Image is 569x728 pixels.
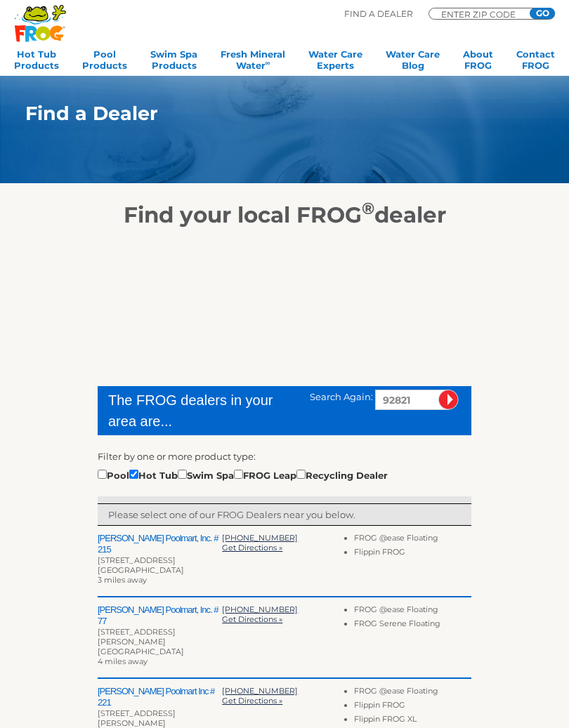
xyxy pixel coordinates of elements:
[354,533,471,547] li: FROG @ease Floating
[362,198,374,218] sup: ®
[354,700,471,714] li: Flippin FROG
[354,547,471,561] li: Flippin FROG
[516,48,555,77] a: ContactFROG
[222,614,282,624] a: Get Directions »
[266,59,270,67] sup: ∞
[463,48,493,77] a: AboutFROG
[98,686,222,708] h2: [PERSON_NAME] Poolmart Inc # 221
[344,8,413,20] p: Find A Dealer
[222,533,298,543] a: [PHONE_NUMBER]
[108,508,461,522] p: Please select one of our FROG Dealers near you below.
[14,48,59,77] a: Hot TubProducts
[150,48,197,77] a: Swim SpaProducts
[530,8,555,19] input: GO
[98,565,222,575] div: [GEOGRAPHIC_DATA]
[222,696,282,706] a: Get Directions »
[222,686,298,696] a: [PHONE_NUMBER]
[98,708,222,728] div: [STREET_ADDRESS][PERSON_NAME]
[98,449,256,463] label: Filter by one or more product type:
[82,48,127,77] a: PoolProducts
[221,48,285,77] a: Fresh MineralWater∞
[438,390,459,410] input: Submit
[4,201,565,228] h2: Find your local FROG dealer
[98,604,222,627] h2: [PERSON_NAME] Poolmart, Inc. # 77
[98,647,222,656] div: [GEOGRAPHIC_DATA]
[354,604,471,618] li: FROG @ease Floating
[98,575,147,585] span: 3 miles away
[222,543,282,552] a: Get Directions »
[25,102,509,124] h1: Find a Dealer
[98,533,222,555] h2: [PERSON_NAME] Poolmart, Inc. # 215
[98,555,222,565] div: [STREET_ADDRESS]
[354,714,471,728] li: Flippin FROG XL
[440,11,524,18] input: Zip Code Form
[308,48,362,77] a: Water CareExperts
[98,627,222,647] div: [STREET_ADDRESS][PERSON_NAME]
[98,467,388,482] div: Pool Hot Tub Swim Spa FROG Leap Recycling Dealer
[354,618,471,633] li: FROG Serene Floating
[386,48,440,77] a: Water CareBlog
[222,604,298,614] a: [PHONE_NUMBER]
[108,390,289,432] div: The FROG dealers in your area are...
[310,391,373,402] span: Search Again:
[98,656,148,666] span: 4 miles away
[354,686,471,700] li: FROG @ease Floating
